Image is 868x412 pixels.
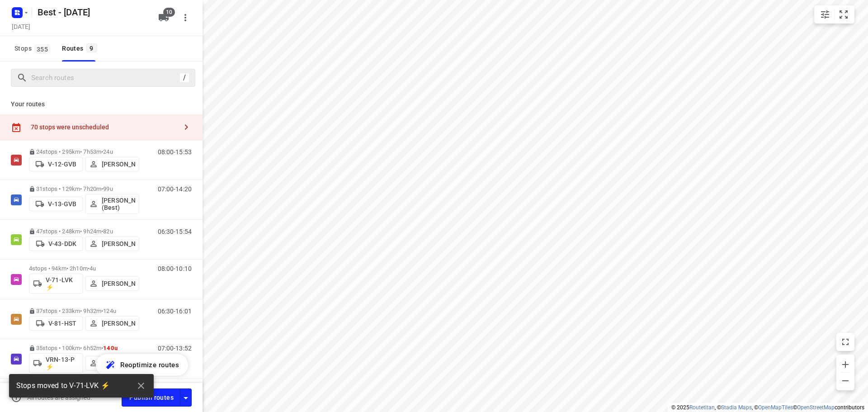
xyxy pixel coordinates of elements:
[180,392,191,403] div: Driver app settings
[34,5,151,19] h5: Rename
[29,197,83,211] button: V-13-GVB
[101,228,103,235] span: •
[835,5,853,24] button: Fit zoom
[34,44,50,53] span: 355
[8,21,34,32] h5: Project date
[29,148,139,155] p: 24 stops • 295km • 7h53m
[103,308,116,314] span: 124u
[101,345,103,351] span: •
[101,185,103,192] span: •
[179,73,189,83] div: /
[86,43,97,52] span: 9
[96,354,188,376] button: Reoptimize routes
[62,43,99,54] div: Routes
[16,381,110,391] span: Stops moved to V-71-LVK ⚡
[158,185,192,193] p: 07:00-14:20
[102,240,135,247] p: [PERSON_NAME]
[158,265,192,272] p: 08:00-10:10
[46,356,79,370] p: VRN-13-P ⚡
[102,161,135,168] p: [PERSON_NAME]
[120,359,179,371] span: Reoptimize routes
[85,237,139,251] button: [PERSON_NAME]
[48,240,76,247] p: V-43-DDK
[90,265,96,272] span: 4u
[29,316,83,331] button: V-81-HST
[85,316,139,331] button: [PERSON_NAME]
[29,274,83,294] button: V-71-LVK ⚡
[158,228,192,235] p: 06:30-15:54
[158,345,192,352] p: 07:00-13:52
[48,320,76,327] p: V-81-HST
[102,320,135,327] p: [PERSON_NAME]
[163,8,175,17] span: 10
[14,43,53,54] span: Stops
[721,404,752,411] a: Stadia Maps
[176,9,194,27] button: More
[816,5,834,24] button: Map settings
[29,237,83,251] button: V-43-DDK
[671,404,864,411] li: © 2025 , © , © © contributors
[88,265,90,272] span: •
[85,157,139,171] button: [PERSON_NAME]
[11,99,192,109] p: Your routes
[103,185,113,192] span: 99u
[48,200,76,208] p: V-13-GVB
[29,185,139,192] p: 31 stops • 129km • 7h20m
[158,308,192,315] p: 06:30-16:01
[102,280,135,287] p: [PERSON_NAME]
[31,123,177,131] div: 70 stops were unscheduled
[101,308,103,314] span: •
[797,404,835,411] a: OpenStreetMap
[31,71,179,85] input: Search routes
[101,148,103,155] span: •
[46,276,79,291] p: V-71-LVK ⚡
[48,161,76,168] p: V-12-GVB
[85,194,139,214] button: [PERSON_NAME] (Best)
[155,9,173,27] button: 10
[103,345,118,351] span: 140u
[29,228,139,235] p: 47 stops • 248km • 9h24m
[689,404,715,411] a: Routetitan
[758,404,793,411] a: OpenMapTiles
[814,5,854,24] div: small contained button group
[29,157,83,171] button: V-12-GVB
[29,345,139,351] p: 35 stops • 100km • 6h52m
[85,276,139,291] button: [PERSON_NAME]
[85,356,139,370] button: [PERSON_NAME]
[102,197,135,211] p: [PERSON_NAME] (Best)
[103,148,113,155] span: 24u
[29,265,139,272] p: 4 stops • 94km • 2h10m
[29,353,83,373] button: VRN-13-P ⚡
[158,148,192,156] p: 08:00-15:53
[29,308,139,314] p: 37 stops • 233km • 9h32m
[103,228,113,235] span: 82u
